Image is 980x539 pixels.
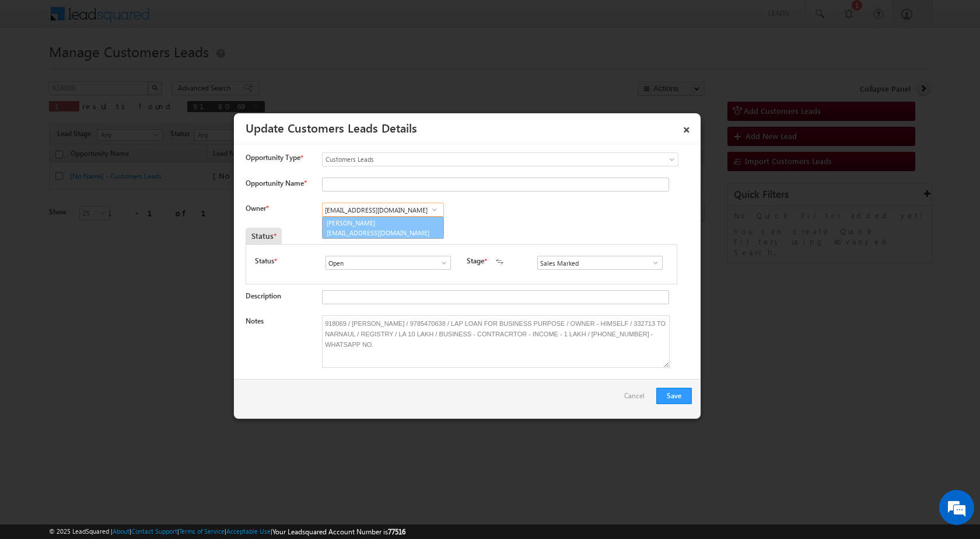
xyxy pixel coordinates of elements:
[645,257,660,269] a: Show All Items
[15,108,213,350] textarea: Type your message and hit 'Enter'
[113,527,129,535] a: About
[272,527,405,536] span: Your Leadsquared Account Number is
[255,256,274,266] label: Status
[246,119,417,135] a: Update Customers Leads Details
[246,291,281,300] label: Description
[537,256,663,270] input: Type to Search
[624,388,650,410] a: Cancel
[427,204,442,215] a: Show All Items
[159,360,212,375] em: Start Chat
[246,204,268,213] label: Owner
[179,527,225,535] a: Terms of Service
[388,527,405,536] span: 77516
[246,179,306,187] label: Opportunity Name
[323,154,631,165] span: Customers Leads
[656,388,692,404] button: Save
[61,61,196,76] div: Chat with us now
[246,228,282,244] div: Status
[327,228,432,237] span: [EMAIL_ADDRESS][DOMAIN_NAME]
[246,152,300,163] span: Opportunity Type
[322,217,444,239] a: [PERSON_NAME]
[246,317,264,325] label: Notes
[677,117,696,138] a: ×
[20,61,49,76] img: d_60004797649_company_0_60004797649
[325,256,451,270] input: Type to Search
[322,203,444,217] input: Type to Search
[131,527,177,535] a: Contact Support
[49,526,405,537] span: © 2025 LeadSquared | | | | |
[433,257,448,269] a: Show All Items
[467,256,484,266] label: Stage
[226,527,271,535] a: Acceptable Use
[322,152,678,166] a: Customers Leads
[191,6,219,34] div: Minimize live chat window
